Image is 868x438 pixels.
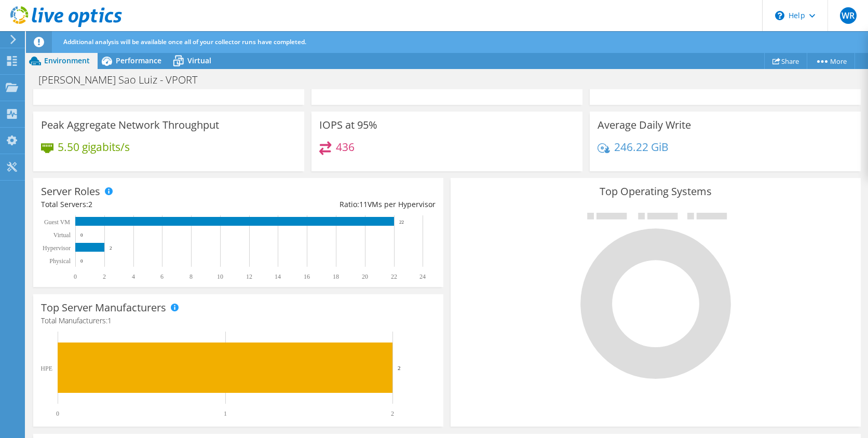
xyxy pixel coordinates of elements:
[63,37,306,46] span: Additional analysis will be available once all of your collector runs have completed.
[458,186,853,197] h3: Top Operating Systems
[88,199,92,209] span: 2
[58,141,130,153] h4: 5.50 gigabits/s
[304,273,310,280] text: 16
[43,244,71,252] text: Hypervisor
[110,245,112,251] text: 2
[399,220,404,225] text: 22
[224,410,227,417] text: 1
[359,199,368,209] span: 11
[34,74,213,86] h1: [PERSON_NAME] Sao Luiz - VPORT
[41,315,436,326] h4: Total Manufacturers:
[336,141,355,153] h4: 436
[189,273,193,280] text: 8
[53,231,71,239] text: Virtual
[362,273,368,280] text: 20
[40,365,52,372] text: HPE
[103,273,106,280] text: 2
[775,11,784,20] svg: \n
[391,273,397,280] text: 22
[132,273,135,280] text: 4
[116,56,161,65] span: Performance
[246,273,252,280] text: 12
[56,410,59,417] text: 0
[41,302,166,313] h3: Top Server Manufacturers
[80,232,83,238] text: 0
[391,410,394,417] text: 2
[74,273,77,280] text: 0
[41,186,100,197] h3: Server Roles
[764,53,807,69] a: Share
[217,273,223,280] text: 10
[160,273,164,280] text: 6
[44,218,70,226] text: Guest VM
[419,273,426,280] text: 24
[41,199,238,210] div: Total Servers:
[44,56,90,65] span: Environment
[238,199,436,210] div: Ratio: VMs per Hypervisor
[41,119,219,131] h3: Peak Aggregate Network Throughput
[80,258,83,264] text: 0
[49,257,71,265] text: Physical
[807,53,855,69] a: More
[598,119,691,131] h3: Average Daily Write
[333,273,339,280] text: 18
[187,56,211,65] span: Virtual
[319,119,377,131] h3: IOPS at 95%
[398,365,401,371] text: 2
[107,316,112,325] span: 1
[840,7,857,24] span: WR
[614,141,669,153] h4: 246.22 GiB
[275,273,281,280] text: 14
